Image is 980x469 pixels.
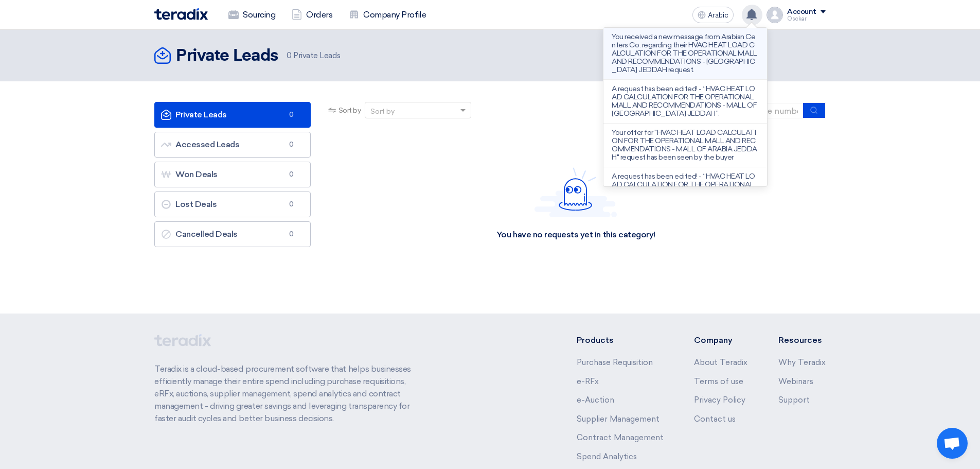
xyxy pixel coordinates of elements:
a: About Teradix [694,358,747,367]
font: Osckar [787,15,806,22]
font: Won Deals [175,169,218,179]
a: Terms of use [694,377,743,386]
font: Private Leads [175,110,227,119]
a: Contract Management [577,433,664,442]
font: 0 [289,111,294,118]
font: Sourcing [243,10,275,20]
font: Orders [306,10,332,20]
font: Account [787,7,816,16]
font: Teradix is ​​a cloud-based procurement software that helps businesses efficiently manage their en... [154,364,411,423]
a: Lost Deals0 [154,192,311,217]
font: Sort by [338,106,361,115]
a: Orders [283,4,341,26]
a: Accessed Leads0 [154,132,311,158]
a: Purchase Requisition [577,358,653,367]
font: Arabic [708,11,728,20]
font: 0 [287,51,292,60]
a: Why Teradix [778,358,826,367]
img: Teradix logo [154,8,208,20]
font: Resources [778,335,822,345]
a: Private Leads0 [154,102,311,128]
a: e-RFx [577,377,599,386]
button: Arabic [692,7,734,23]
a: Spend Analytics [577,452,637,461]
font: 0 [289,141,294,148]
font: 0 [289,170,294,178]
font: Sort by [370,107,395,116]
font: Your offer for "HVAC HEAT LOAD CALCULATION FOR THE OPERATIONAL MALL AND RECOMMENDATIONS - MALL OF... [612,128,757,162]
a: e-Auction [577,395,614,405]
font: 0 [289,200,294,208]
div: Open chat [937,428,968,459]
a: Support [778,395,810,405]
font: A request has been edited! - “HVAC HEAT LOAD CALCULATION FOR THE OPERATIONAL MALL AND RECOMMENDAT... [612,84,757,118]
img: Hello [534,167,617,217]
font: You have no requests yet in this category! [496,230,655,239]
font: Cancelled Deals [175,229,238,239]
font: Products [577,335,614,345]
font: Private Leads [293,51,340,60]
font: 0 [289,230,294,238]
a: Sourcing [220,4,283,26]
a: Webinars [778,377,813,386]
font: Company [694,335,733,345]
a: Cancelled Deals0 [154,221,311,247]
font: Private Leads [176,48,278,64]
a: Won Deals0 [154,162,311,187]
font: Lost Deals [175,199,217,209]
font: You received a new message from Arabian Centers Co. regarding their HVAC HEAT LOAD CALCULATION FO... [612,32,757,74]
a: Supplier Management [577,414,660,424]
font: A request has been edited! - “HVAC HEAT LOAD CALCULATION FOR THE OPERATIONAL MALL AND RECOMMENDAT... [612,172,757,205]
a: Privacy Policy [694,395,745,405]
a: Contact us [694,414,736,424]
font: Company Profile [363,10,426,20]
img: profile_test.png [767,7,783,23]
font: Accessed Leads [175,140,239,149]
